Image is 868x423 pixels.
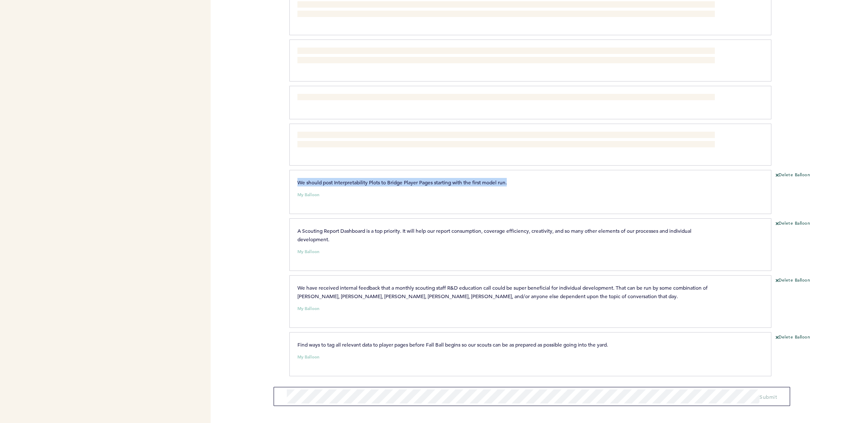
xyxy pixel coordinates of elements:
button: Delete Balloon [776,220,810,227]
span: Get Amateur viz dash data points linked to video! [297,95,409,102]
button: Delete Balloon [776,172,810,179]
span: Build out a preffing tool in Bridge that can potentially be used for polling exercises in the dra... [297,133,714,148]
button: Delete Balloon [776,334,810,341]
span: Day 2 work was awesome! How can we better fold some of that work into the main board setting proc... [297,48,697,64]
button: Delete Balloon [776,277,810,284]
span: Submit [759,393,777,400]
small: My Balloon [297,355,320,359]
small: My Balloon [297,250,320,254]
small: My Balloon [297,307,320,311]
span: A Scouting Report Dashboard is a top priority. It will help our report consumption, coverage effi... [297,227,693,243]
span: Objective Follow leaderboards (putting this under support/process vs strategy). All draft eligibl... [297,2,711,17]
span: We have received internal feedback that a monthly scouting staff R&D education call could be supe... [297,284,709,299]
span: Find ways to tag all relevant data to player pages before Fall Ball begins so our scouts can be a... [297,341,608,348]
small: My Balloon [297,193,320,197]
button: Submit [759,392,777,401]
span: We should post Interpretability Plots to Bridge Player Pages starting with the first model run. [297,179,507,186]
